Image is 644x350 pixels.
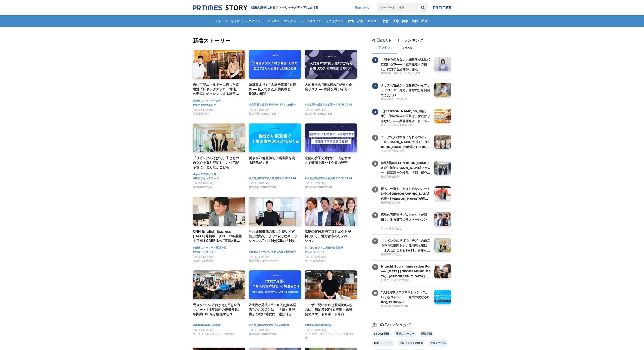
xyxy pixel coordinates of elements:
[193,172,216,177] a: #キッズデザイン賞
[298,15,323,27] a: ライフスタイル
[381,201,400,205] span: 株式会社LOIVE
[381,238,431,252] a: 「リビングのそばで、子どもの自立心を育む空間を」。住宅展示場に「まんなかこどもBASE」を作った２人の女性社員
[381,253,431,257] a: 住友林業株式会社
[249,182,271,185] span: [DATE] 10時00分
[335,176,352,180] span: #ISO30414
[193,82,242,96] h4: 再生可能エネルギーに適した蓄電池「レドックスフロー電池」の研究にチャレンジする埼玉工業大学
[372,38,423,43] h2: 今日のストーリーランキング
[381,238,431,253] h3: 「リビングのそばで、子どもの自立心を育む空間を」。住宅展示場に「まんなかこどもBASE」を作った２人の女性社員
[350,3,375,12] a: 配信ログイン
[249,103,267,107] span: #人的資本経営
[193,5,247,11] img: 成果の裏側にあるストーリーをメディアに届ける
[305,176,323,180] a: #人的資本経営
[305,112,332,116] span: 株式会社ITSUDATSU
[249,229,298,243] a: 利用通知機能の拡大と使いすぎ防止機能で、より”安心なキャッシュレス”へ！MyJCBの「My安心設定」を強化！
[193,103,219,107] a: #再生可能エネルギー
[372,57,378,63] span: 1
[381,175,399,179] span: 株式会社資生堂
[203,323,213,327] a: #再雇用
[323,176,335,180] a: #人的資本
[249,176,267,180] a: #人的資本経営
[305,103,323,107] a: #人的資本経営
[249,259,278,263] span: 株式会社ジェーシービー
[249,323,267,327] a: #人的資本経営
[365,19,391,23] span: キャリア・教育
[381,161,431,175] a: 特別対談NEC[PERSON_NAME]×資生堂[PERSON_NAME]フェロー 顔認証と化粧品、「顔」研究の世界の頂点から見える[PERSON_NAME] ～骨格や瞳、変化しない顔と たるみ...
[249,334,276,337] a: 株式会社ITSUDATSU
[372,264,378,270] span: 9
[324,19,346,23] span: ファイナンス
[428,340,448,346] a: サステナブル
[381,186,431,201] h3: 夢も、仕事も、あきらめない。ートレラン[DEMOGRAPHIC_DATA]代表・[PERSON_NAME]が選んだ『ロイブ』という働き方ー
[249,250,272,254] span: #JCBストーリーズ
[331,246,343,250] a: #官民連携
[398,340,425,346] a: プロジェクトの裏側
[381,212,431,226] a: 広島の官民連携プロジェクトが切り拓く、地方都市のリノベーション
[319,323,331,327] span: #業務改善
[193,255,215,258] span: [DATE] 15時00分
[193,246,213,250] span: #創業ストーリー
[193,156,242,170] a: 「リビングのそばで、子どもの自立心を育む空間を」。住宅展示場に「まんなかこどもBASE」を作った２人の女性社員
[305,323,311,327] span: #DX
[193,323,203,327] a: #再就職
[272,250,283,254] a: #MyJCB
[305,250,325,254] a: #リノベーション
[381,57,431,72] h3: 「戦争を知らない」編集者が全世代に届ける本――「戦争報道への慣れ」に対する恐怖が出発点
[305,229,354,243] h4: 広島の官民連携プロジェクトが切り拓く、地方都市のリノベーション
[324,15,346,27] a: ファイナンス
[305,82,354,92] a: 人的資本の“開示疲れ”が招く企業リスク ― 本質を問う時代へ
[280,176,296,180] a: #ISO30414
[193,303,242,317] a: 元スタッフの“おかえり”を全力サポート！1年以内の復職多数、年間約100名が復職するユースタイルラボラトリーの「カムバック採用」実績と背景を公開
[283,103,296,107] span: #人的資本
[433,6,451,9] img: prtimes
[267,176,280,180] span: #人的資本
[305,303,354,317] h4: ユーザー問い合わせ数6割減↓なのに、満足度95%を実現！総務発のスマートサポート革命「SFINQS（スフィンクス）」誕生秘話
[410,15,429,27] a: 施設・団体
[249,156,298,165] a: 働きがい偏差値で上場企業を測る時代がくる
[381,253,402,256] span: 住友林業株式会社
[193,329,215,332] span: [DATE] 11時00分
[193,177,219,181] a: #iFデザインアワード
[377,3,418,12] input: キーワードで検索
[282,15,298,27] a: エンタメ
[381,83,431,97] a: ナリス化粧品が、世界初のハイブリッドローズ「月光」発酵成分を開発できたわけ
[381,175,431,179] a: 株式会社資生堂
[249,112,276,116] span: 株式会社ITSUDATSU
[243,15,265,27] a: テクノロジー
[249,332,276,336] span: 株式会社ITSUDATSU
[335,103,352,107] span: #ISO30414
[213,246,226,250] span: #英語学習
[249,186,276,189] span: 株式会社ITSUDATSU
[381,71,431,76] a: 株式会社 学研ホールディングス
[420,331,434,337] a: 開発秘話
[193,182,215,185] span: [DATE] 10時00分
[305,259,326,263] span: リノベる株式会社
[381,123,412,127] span: さくらフォレスト株式会社
[381,304,431,309] a: 株式会社ITSUDATSU
[381,123,431,127] a: さくらフォレスト株式会社
[305,246,331,250] a: #プロジェクトの裏側
[193,108,215,111] span: [DATE] 11時10分
[391,19,410,23] span: 医療・健康
[305,182,326,185] span: [DATE] 12時00分
[213,323,221,327] a: #就職
[372,109,378,115] span: 3
[323,103,335,107] a: #人的資本
[381,264,431,278] a: Hitachi Social Innovation Forum [DATE] [GEOGRAPHIC_DATA], [GEOGRAPHIC_DATA] 会場レポート＆展示紹介
[193,229,242,243] a: CNN English Express [DATE]号掲載｜グローバル展開を目指すCREFILの“英語×挑戦”文化とその背景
